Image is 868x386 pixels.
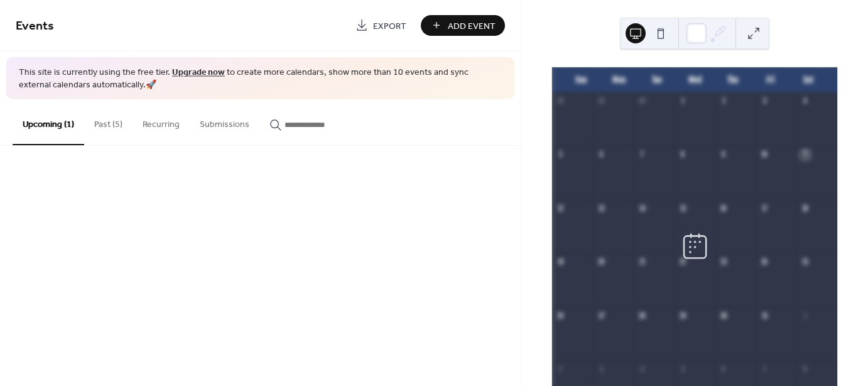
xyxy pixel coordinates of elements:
[759,258,769,267] div: 24
[719,150,729,160] div: 9
[800,97,810,106] div: 4
[637,365,647,374] div: 4
[719,258,729,267] div: 23
[678,311,688,321] div: 29
[713,68,751,93] div: Thu
[678,365,688,374] div: 5
[759,97,769,106] div: 3
[19,67,502,91] span: This site is currently using the free tier. to create more calendars, show more than 10 events an...
[556,311,565,321] div: 26
[759,204,769,213] div: 17
[597,204,606,213] div: 13
[678,150,688,160] div: 8
[556,204,565,213] div: 12
[597,258,606,267] div: 20
[800,311,810,321] div: 1
[597,150,606,160] div: 6
[597,97,606,106] div: 29
[448,19,496,33] span: Add Event
[800,365,810,374] div: 8
[556,150,565,160] div: 5
[600,68,637,93] div: Mon
[719,311,729,321] div: 30
[637,204,647,213] div: 14
[789,68,827,93] div: Sat
[421,15,505,36] button: Add Event
[562,68,600,93] div: Sun
[759,365,769,374] div: 7
[556,97,565,106] div: 28
[800,150,810,160] div: 11
[190,99,259,144] button: Submissions
[676,68,713,93] div: Wed
[759,150,769,160] div: 10
[84,99,133,144] button: Past (5)
[759,311,769,321] div: 31
[373,19,406,33] span: Export
[597,365,606,374] div: 3
[719,97,729,106] div: 2
[719,365,729,374] div: 6
[678,204,688,213] div: 15
[597,311,606,321] div: 27
[638,68,676,93] div: Tue
[346,15,416,36] a: Export
[637,97,647,106] div: 30
[13,99,84,145] button: Upcoming (1)
[637,258,647,267] div: 21
[678,97,688,106] div: 1
[800,204,810,213] div: 18
[637,311,647,321] div: 28
[133,99,190,144] button: Recurring
[172,64,225,81] a: Upgrade now
[637,150,647,160] div: 7
[678,258,688,267] div: 22
[751,68,789,93] div: Fri
[556,258,565,267] div: 19
[556,365,565,374] div: 2
[16,14,54,38] span: Events
[719,204,729,213] div: 16
[800,258,810,267] div: 25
